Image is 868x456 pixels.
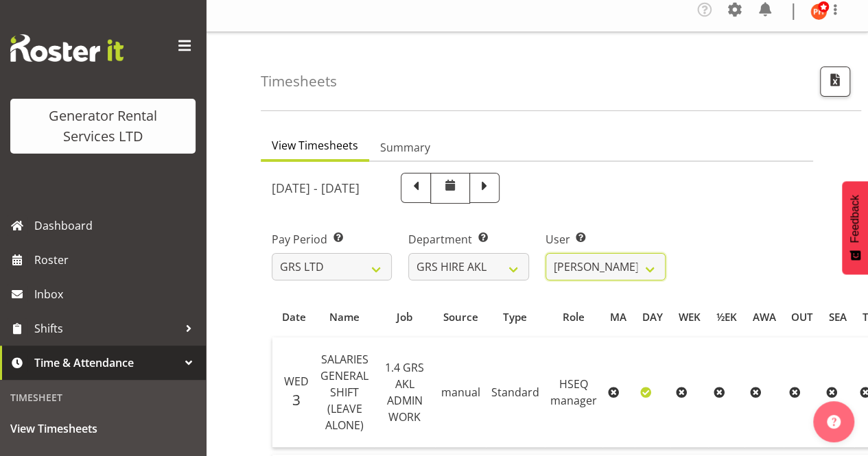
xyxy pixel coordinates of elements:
div: MA [610,309,626,325]
img: phil-hannah11623.jpg [810,3,827,20]
label: Department [408,231,528,248]
span: manual [441,385,480,400]
span: Roster [34,250,199,270]
div: Type [493,309,537,325]
div: ½EK [716,309,737,325]
span: Shifts [34,318,178,339]
span: 3 [292,390,301,409]
div: DAY [642,309,663,325]
div: Timesheet [3,383,202,411]
label: User [546,231,666,248]
img: Rosterit website logo [10,34,124,62]
span: Inbox [34,284,199,304]
div: Role [552,309,594,325]
span: SALARIES GENERAL SHIFT (LEAVE ALONE) [320,352,368,433]
h5: [DATE] - [DATE] [272,180,360,195]
span: 1.4 GRS AKL ADMIN WORK [385,360,424,424]
span: HSEQ manager [550,376,597,408]
div: WEK [679,309,701,325]
div: Job [382,309,427,325]
span: View Timesheets [10,418,196,439]
h4: Timesheets [261,73,337,89]
div: Name [322,309,366,325]
label: Pay Period [272,231,392,248]
span: Dashboard [34,215,199,236]
button: Feedback - Show survey [842,181,868,274]
button: Export CSV [820,67,850,97]
div: Date [280,309,307,325]
div: Source [443,309,478,325]
span: Summary [380,139,430,156]
div: Generator Rental Services LTD [24,106,182,147]
div: AWA [752,309,775,325]
div: SEA [829,309,847,325]
span: View Timesheets [272,137,358,154]
span: Wed [284,374,309,389]
a: View Timesheets [3,411,202,446]
span: Time & Attendance [34,352,178,373]
img: help-xxl-2.png [827,415,841,429]
div: OUT [791,309,813,325]
td: Standard [486,337,545,448]
span: Feedback [849,195,861,243]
